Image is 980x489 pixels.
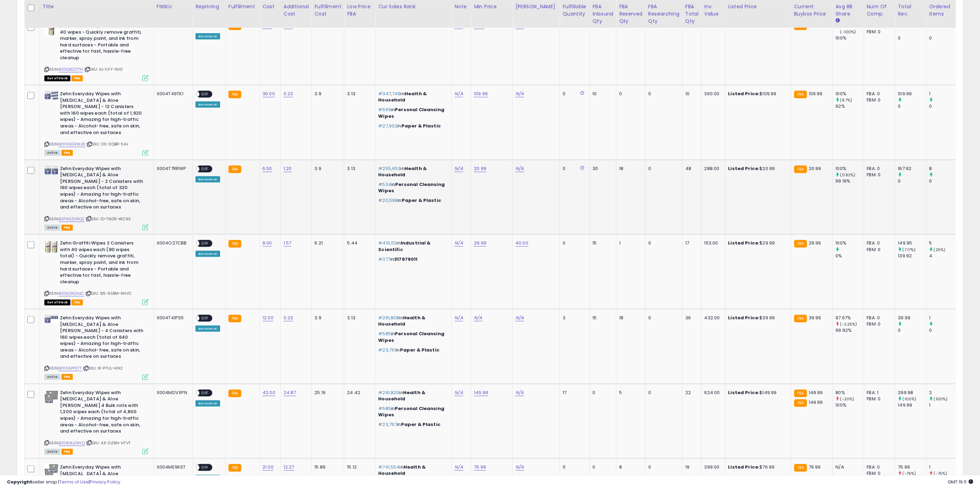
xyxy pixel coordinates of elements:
a: N/A [454,314,463,321]
div: 17 [685,240,696,246]
div: FBM: 0 [867,172,890,178]
div: 10 [685,91,696,97]
a: 12.00 [262,314,274,321]
div: 299.98 [898,390,926,396]
div: X004T49TK1 [157,91,188,97]
small: FBA [228,464,241,472]
div: 0 [898,178,926,184]
div: 6.21 [314,240,339,246]
div: 15 [593,315,611,321]
div: 4 [929,253,957,259]
span: #23,767 [378,421,397,428]
div: 109.99 [898,91,926,97]
div: 3.9 [314,166,339,172]
span: Paper & Plastic [400,347,440,353]
div: 5.44 [347,240,370,246]
div: 100% [836,166,864,172]
a: 24.87 [284,389,296,396]
a: N/A [515,389,524,396]
div: 0 [929,35,957,41]
div: X004MDVXPN [157,390,188,396]
div: ASIN: [44,240,148,304]
small: FBA [794,399,807,407]
b: Zehn Everyday Wipes with [MEDICAL_DATA] & Aloe [PERSON_NAME] 4 Bulk rolls with 1,200 wipes each (... [60,390,144,436]
span: | SKU: A3-DZ8N-H7VT [86,440,130,446]
a: B0FN5G9WJ8 [59,141,85,147]
span: FBA [61,150,73,156]
span: FBA [61,225,73,231]
a: 109.99 [474,90,488,97]
div: 3.13 [347,91,370,97]
span: | SKU: DS-0QBR-I1JH [86,141,128,147]
a: 76.99 [474,464,486,471]
span: #410,112 [378,240,397,246]
span: FBA [71,75,83,81]
div: 399.00 [704,464,720,470]
div: 5 [929,240,957,246]
b: Zehn Everyday Wipes with [MEDICAL_DATA] & Aloe [PERSON_NAME] - 2 Canisters with 160 wipes each (t... [60,166,144,212]
img: 41I4dfwLSDL._SL40_.jpg [44,390,58,403]
span: All listings currently available for purchase on Amazon [44,225,60,231]
b: Listed Price: [728,314,760,321]
span: 20.99 [809,165,821,172]
div: 100% [836,91,864,97]
span: 109.99 [809,90,823,97]
div: 97.67% [836,315,864,321]
div: FBM: 0 [867,97,890,103]
div: 1 [929,402,957,408]
div: FBA: 0 [867,166,890,172]
div: 25.19 [314,390,339,396]
div: 99.92% [836,327,864,334]
a: B0FN5PPZ7T [59,365,82,371]
small: FBA [794,390,807,397]
div: Title [43,3,151,10]
div: X004T41PS5 [157,315,188,321]
div: 15.12 [347,464,370,470]
a: 20.99 [474,165,486,172]
div: Num of Comp. [867,3,892,18]
p: in [378,181,446,194]
span: Health & Household [378,389,425,402]
div: $20.99 [728,166,786,172]
div: Min Price [474,3,510,10]
span: OFF [200,390,211,396]
div: FBA Total Qty [685,3,699,25]
small: FBA [228,390,241,397]
span: | SKU: XJ-1LFY-INI0 [84,66,123,72]
div: ASIN: [44,91,148,155]
div: $149.99 [728,390,786,396]
div: Inv. value [704,3,722,18]
div: FBM: 0 [867,247,890,253]
div: Repricing [196,3,222,10]
div: 10 [593,91,611,97]
span: 17.99 [809,22,819,29]
p: in [378,331,446,343]
div: 22 [685,390,696,396]
div: Amazon AI [196,176,220,183]
div: 15 [593,240,611,246]
a: B0DQ9KZHJC [59,291,84,296]
a: B0DQB22T7H [59,66,83,72]
div: 0 [898,103,926,109]
div: ASIN: [44,23,148,80]
p: in [378,256,446,263]
img: 41N4fqWgf8L._SL40_.jpg [44,166,58,175]
span: #585 [378,330,391,337]
img: 41AATs9P1aL._SL40_.jpg [44,315,58,324]
span: FBA [61,449,73,455]
small: (7.17%) [903,247,916,252]
div: FBA: 1 [867,390,890,396]
div: 0% [836,253,864,259]
div: FBA: 0 [867,91,890,97]
small: FBA [228,240,241,248]
span: 76.99 [809,464,821,470]
span: All listings currently available for purchase on Amazon [44,150,60,156]
span: | SKU: 85-9SBM-NHVC [85,291,132,296]
b: Listed Price: [728,240,760,246]
span: OFF [200,166,211,172]
span: All listings that are currently out of stock and unavailable for purchase on Amazon [44,300,70,305]
div: 24.42 [347,390,370,396]
a: N/A [515,90,524,97]
b: Listed Price: [728,22,760,29]
span: #534 [378,181,391,188]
